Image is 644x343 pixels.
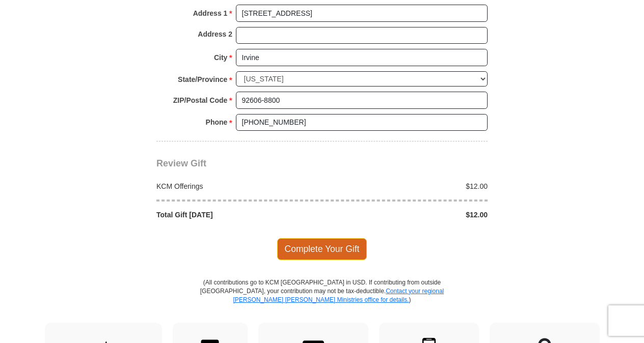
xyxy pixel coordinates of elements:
[156,158,206,168] span: Review Gift
[173,93,228,107] strong: ZIP/Postal Code
[322,181,493,191] div: $12.00
[151,181,323,191] div: KCM Offerings
[193,6,228,20] strong: Address 1
[214,50,227,65] strong: City
[277,238,367,260] span: Complete Your Gift
[322,210,493,220] div: $12.00
[178,72,227,87] strong: State/Province
[200,278,444,323] p: (All contributions go to KCM [GEOGRAPHIC_DATA] in USD. If contributing from outside [GEOGRAPHIC_D...
[198,27,232,41] strong: Address 2
[206,115,228,129] strong: Phone
[233,288,444,303] a: Contact your regional [PERSON_NAME] [PERSON_NAME] Ministries office for details.
[151,210,323,220] div: Total Gift [DATE]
